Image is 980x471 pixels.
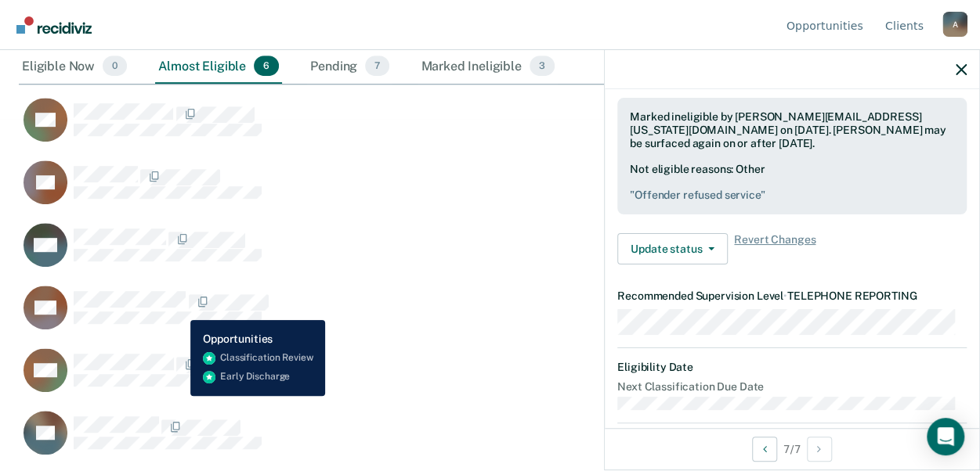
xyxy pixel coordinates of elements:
[630,163,954,202] div: Not eligible reasons: Other
[630,189,954,202] pre: " Offender refused service "
[19,97,844,160] div: CaseloadOpportunityCell-0810775
[942,12,967,37] button: Profile dropdown button
[19,347,844,410] div: CaseloadOpportunityCell-0776043
[103,56,127,76] span: 0
[605,428,979,469] div: 7 / 7
[365,56,389,76] span: 7
[927,418,964,455] div: Open Intercom Messenger
[807,437,832,462] button: Next Opportunity
[418,49,558,84] div: Marked Ineligible
[942,12,967,37] div: A
[19,222,844,285] div: CaseloadOpportunityCell-0831031
[254,56,279,76] span: 6
[617,361,967,374] dt: Eligibility Date
[307,49,392,84] div: Pending
[617,380,967,394] dt: Next Classification Due Date
[783,289,787,302] span: •
[734,233,815,264] span: Revert Changes
[617,289,967,303] dt: Recommended Supervision Level TELEPHONE REPORTING
[530,56,555,76] span: 3
[155,49,282,84] div: Almost Eligible
[19,285,844,347] div: CaseloadOpportunityCell-0818847
[617,233,728,264] button: Update status
[630,110,954,149] div: Marked ineligible by [PERSON_NAME][EMAIL_ADDRESS][US_STATE][DOMAIN_NAME] on [DATE]. [PERSON_NAME]...
[19,49,130,84] div: Eligible Now
[16,16,92,34] img: Recidiviz
[752,437,777,462] button: Previous Opportunity
[19,160,844,222] div: CaseloadOpportunityCell-0813643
